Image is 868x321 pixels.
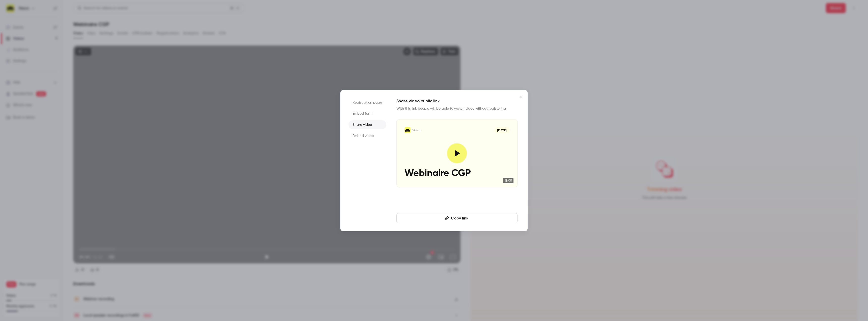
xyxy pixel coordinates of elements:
li: Embed form [348,109,386,118]
li: Share video [348,120,386,129]
h1: Share video public link [396,98,518,104]
p: With this link people will be able to watch video without registering [396,106,518,111]
li: Embed video [348,131,386,140]
span: 18:05 [503,178,513,183]
a: Webinaire CGPVasco[DATE]Webinaire CGP18:05 [396,119,518,187]
button: Copy link [396,213,518,223]
li: Registration page [348,98,386,107]
button: Close [516,92,526,102]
